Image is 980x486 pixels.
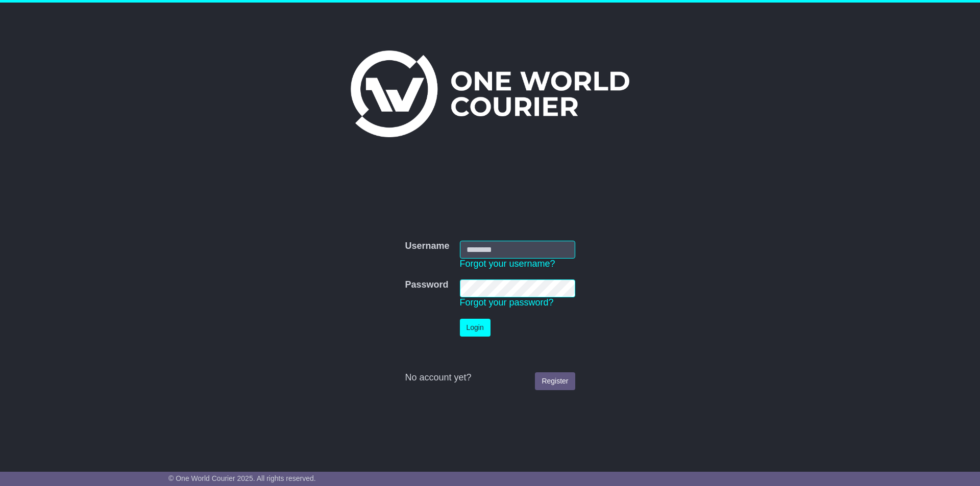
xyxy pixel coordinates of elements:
button: Login [460,319,491,337]
a: Register [535,372,575,390]
a: Forgot your username? [460,259,555,269]
div: No account yet? [405,372,575,383]
a: Forgot your password? [460,297,554,308]
label: Password [405,279,448,291]
span: © One World Courier 2025. All rights reserved. [168,474,316,482]
label: Username [405,241,449,252]
img: One World [351,50,629,137]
